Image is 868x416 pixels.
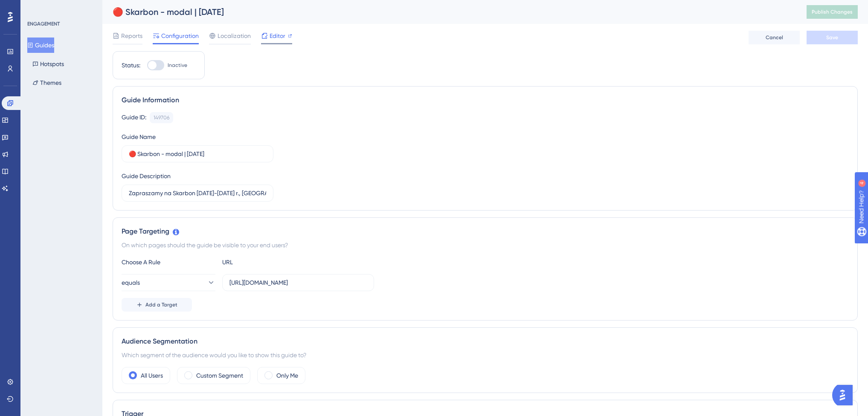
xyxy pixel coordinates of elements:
label: Custom Segment [196,370,243,381]
span: Configuration [161,31,199,41]
div: 149706 [154,114,169,121]
div: URL [222,257,316,267]
div: Which segment of the audience would you like to show this guide to? [122,350,849,360]
span: Publish Changes [812,9,853,15]
button: Add a Target [122,298,192,312]
input: yourwebsite.com/path [229,278,367,287]
span: Editor [270,31,285,41]
span: Inactive [168,62,187,69]
div: 🔴 Skarbon - modal | [DATE] [113,6,785,18]
div: Choose A Rule [122,257,215,267]
div: Guide Description [122,171,171,181]
button: Cancel [749,31,800,44]
span: Save [826,34,838,41]
div: Guide Name [122,132,156,142]
span: Add a Target [145,301,177,308]
span: Cancel [766,34,783,41]
input: Type your Guide’s Name here [129,149,266,159]
label: All Users [141,370,163,381]
div: Page Targeting [122,226,849,237]
div: On which pages should the guide be visible to your end users? [122,240,849,250]
span: Reports [121,31,142,41]
iframe: UserGuiding AI Assistant Launcher [832,382,858,408]
div: Status: [122,60,140,70]
label: Only Me [276,370,298,381]
span: equals [122,277,140,288]
input: Type your Guide’s Description here [129,188,266,198]
div: Guide Information [122,95,849,105]
div: ENGAGEMENT [27,20,60,27]
span: Localization [218,31,251,41]
div: Guide ID: [122,112,146,123]
button: Themes [27,75,67,90]
div: 4 [59,4,62,11]
button: Hotspots [27,56,69,72]
button: equals [122,274,215,291]
button: Save [807,31,858,44]
span: Need Help? [20,2,53,12]
button: Guides [27,38,54,53]
button: Publish Changes [807,5,858,19]
div: Audience Segmentation [122,336,849,347]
